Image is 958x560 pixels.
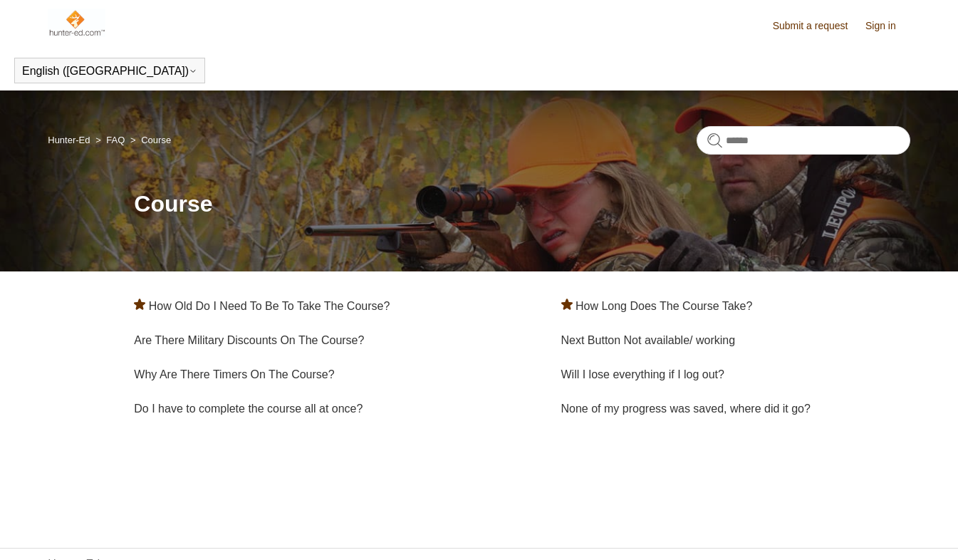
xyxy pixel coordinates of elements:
button: English ([GEOGRAPHIC_DATA]) [22,65,197,78]
a: Hunter-Ed [48,135,90,145]
a: FAQ [106,135,125,145]
a: How Old Do I Need To Be To Take The Course? [149,300,390,312]
img: Hunter-Ed Help Center home page [48,9,105,37]
a: Course [141,135,171,145]
svg: Promoted article [561,299,573,310]
h1: Course [134,187,910,221]
a: Are There Military Discounts On The Course? [134,334,364,346]
a: Will I lose everything if I log out? [561,368,724,380]
svg: Promoted article [134,299,145,310]
input: Search [697,126,910,155]
a: Why Are There Timers On The Course? [134,368,334,380]
li: FAQ [93,135,127,145]
a: How Long Does The Course Take? [576,300,752,312]
li: Hunter-Ed [48,135,93,145]
a: None of my progress was saved, where did it go? [561,403,811,415]
li: Course [127,135,171,145]
a: Next Button Not available/ working [561,334,736,346]
a: Sign in [865,19,910,33]
a: Submit a request [773,19,863,33]
a: Do I have to complete the course all at once? [134,403,363,415]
